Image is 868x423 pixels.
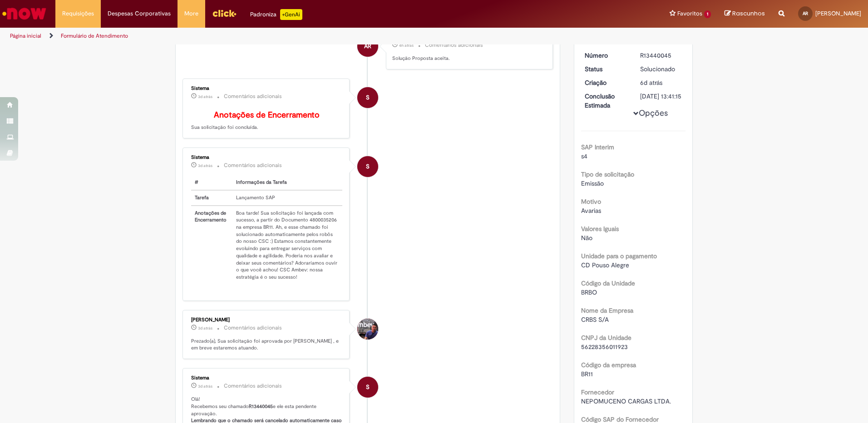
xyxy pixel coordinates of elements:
div: Sistema [191,86,342,91]
span: s4 [581,152,587,160]
span: 1 [704,10,711,18]
div: [PERSON_NAME] [191,317,342,323]
div: [DATE] 13:41:15 [640,92,682,101]
p: Prezado(a), Sua solicitação foi aprovada por [PERSON_NAME] , e em breve estaremos atuando. [191,338,342,352]
td: Boa tarde! Sua solicitação foi lançada com sucesso, a partir do Documento 4800035206 na empresa B... [232,206,342,285]
th: Informações da Tarefa [232,175,342,190]
span: AR [364,35,371,57]
td: Lançamento SAP [232,190,342,206]
p: +GenAi [280,9,302,20]
small: Comentários adicionais [224,382,282,390]
img: click_logo_yellow_360x200.png [212,6,237,20]
div: Sistema [191,155,342,160]
b: Tipo de solicitação [581,170,634,178]
b: Código da Unidade [581,279,635,287]
span: BR11 [581,370,593,378]
span: 56228356011923 [581,343,628,351]
div: Anderson Henrique Dos Reis [357,36,378,57]
span: Requisições [62,9,94,18]
time: 25/08/2025 10:27:02 [198,384,212,389]
span: 3d atrás [198,94,212,99]
p: Solução Proposta aceita. [392,55,543,62]
time: 25/08/2025 13:44:03 [198,163,212,168]
div: System [357,377,378,398]
img: ServiceNow [1,5,48,23]
span: Emissão [581,179,604,187]
span: S [366,376,370,398]
span: 3d atrás [198,384,212,389]
th: Tarefa [191,190,232,206]
p: Sua solicitação foi concluída. [191,111,342,132]
div: Sistema [191,375,342,381]
b: Unidade para o pagamento [581,252,657,260]
a: Rascunhos [725,10,765,18]
div: System [357,156,378,177]
div: R13440045 [640,51,682,60]
b: Nome da Empresa [581,306,633,315]
span: Despesas Corporativas [108,9,171,18]
span: CD Pouso Alegre [581,261,629,269]
time: 25/08/2025 13:44:05 [198,94,212,99]
dt: Criação [578,78,634,87]
b: Código da empresa [581,361,636,369]
b: SAP Interim [581,143,614,151]
div: System [357,87,378,108]
span: 4h atrás [399,43,414,48]
time: 27/08/2025 12:08:58 [399,43,414,48]
ul: Trilhas de página [7,28,572,44]
div: Solucionado [640,64,682,74]
b: Motivo [581,197,601,206]
b: Fornecedor [581,388,614,396]
div: 22/08/2025 14:09:37 [640,78,682,87]
span: Rascunhos [732,9,765,18]
span: NEPOMUCENO CARGAS LTDA. [581,397,671,405]
dt: Número [578,51,634,60]
dt: Status [578,64,634,74]
span: Avarias [581,207,601,215]
span: S [366,156,370,177]
span: CRBS S/A [581,315,609,324]
small: Comentários adicionais [224,324,282,332]
b: Valores Iguais [581,225,619,233]
span: 3d atrás [198,325,212,331]
b: CNPJ da Unidade [581,334,631,342]
th: Anotações de Encerramento [191,206,232,285]
b: Anotações de Encerramento [214,110,320,120]
b: R13440045 [249,403,273,410]
span: S [366,87,370,108]
span: 3d atrás [198,163,212,168]
a: Página inicial [10,32,41,39]
span: More [184,9,198,18]
div: Thiago Alexandre Arcanjo Carlos [357,319,378,339]
div: Padroniza [250,9,302,20]
small: Comentários adicionais [224,93,282,100]
span: AR [803,10,808,16]
small: Comentários adicionais [224,162,282,169]
th: # [191,175,232,190]
span: Não [581,234,592,242]
span: Favoritos [677,9,702,18]
time: 22/08/2025 14:09:37 [640,79,662,87]
dt: Conclusão Estimada [578,92,634,110]
a: Formulário de Atendimento [61,32,128,39]
time: 25/08/2025 10:42:30 [198,325,212,331]
span: BRBO [581,288,597,296]
small: Comentários adicionais [425,41,483,49]
span: [PERSON_NAME] [815,10,861,17]
span: 6d atrás [640,79,662,87]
